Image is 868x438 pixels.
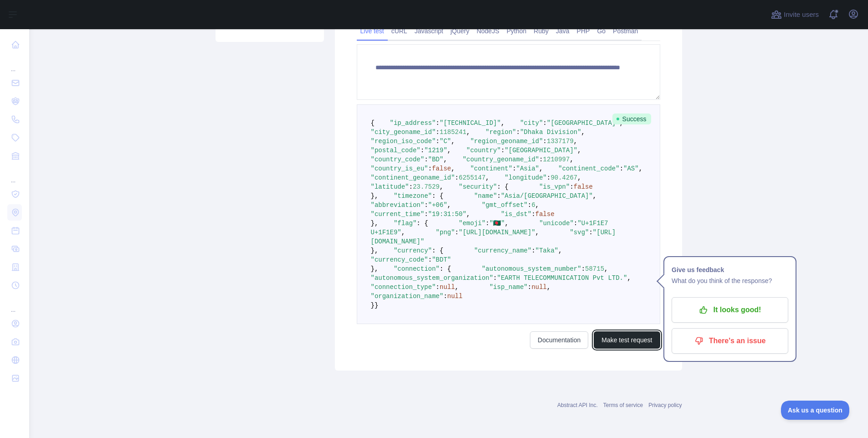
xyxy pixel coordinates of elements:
span: "currency_code" [371,256,428,263]
span: , [570,156,573,163]
span: , [451,138,455,145]
span: , [577,174,581,181]
span: : { [440,265,451,273]
span: : [493,274,497,282]
button: There's an issue [672,328,788,354]
span: "continent_code" [558,165,619,172]
span: "BD" [428,156,444,163]
span: "Asia" [516,165,539,172]
span: , [639,165,642,172]
a: Java [552,24,573,38]
span: "country" [467,147,501,154]
a: jQuery [447,24,473,38]
span: "1219" [424,147,447,154]
span: "emoji" [459,220,486,227]
span: : [501,147,504,154]
span: "continent_geoname_id" [371,174,455,181]
span: Success [612,113,651,124]
span: "abbreviation" [371,201,425,209]
span: "currency_name" [474,247,531,254]
a: Javascript [411,24,447,38]
span: }, [371,265,379,273]
span: , [535,201,539,209]
span: , [577,147,581,154]
span: "organization_name" [371,293,444,300]
span: "AS" [623,165,639,172]
span: false [432,165,451,172]
span: "is_dst" [501,211,531,218]
div: ... [7,55,22,73]
span: "svg" [570,229,589,236]
span: "timezone" [394,192,432,200]
span: }, [371,220,379,227]
span: "png" [436,229,455,236]
span: : [531,211,535,218]
span: false [574,183,593,191]
span: "+06" [428,201,447,209]
span: "[TECHNICAL_ID]" [440,119,501,127]
span: "continent" [470,165,512,172]
span: , [558,247,562,254]
span: : [455,229,458,236]
span: null [440,283,455,291]
span: : [424,211,428,218]
span: null [447,293,463,300]
span: , [467,129,470,136]
span: , [535,229,539,236]
span: 23.7529 [413,183,440,191]
span: : [409,183,413,191]
span: "city_geoname_id" [371,129,436,136]
span: "[URL][DOMAIN_NAME]" [459,229,535,236]
span: "Taka" [535,247,558,254]
span: "is_vpn" [539,183,570,191]
a: NodeJS [473,24,503,38]
span: : [574,220,577,227]
span: : [436,129,439,136]
span: , [627,274,631,282]
span: false [535,211,555,218]
span: : [547,174,550,181]
span: "autonomous_system_number" [482,265,581,273]
span: "country_geoname_id" [462,156,539,163]
span: }, [371,247,379,254]
span: : [486,220,489,227]
span: : [581,265,585,273]
span: 58715 [585,265,604,273]
a: Postman [609,24,642,38]
span: "region_geoname_id" [470,138,543,145]
span: "connection" [394,265,440,273]
span: , [467,211,470,218]
span: : [443,293,447,300]
span: : [531,247,535,254]
span: : [497,192,501,200]
span: "currency" [394,247,432,254]
span: "country_code" [371,156,425,163]
button: It looks good! [672,297,788,323]
span: "ip_address" [390,119,436,127]
span: "gmt_offset" [482,201,528,209]
p: There's an issue [678,333,781,349]
a: Terms of service [603,402,643,408]
a: Abstract API Inc. [557,402,598,408]
span: "city" [520,119,543,127]
button: Make test request [594,331,660,349]
span: , [505,220,508,227]
span: : [543,138,547,145]
a: Go [593,24,609,38]
a: Documentation [530,331,588,349]
span: 90.4267 [550,174,577,181]
span: "[GEOGRAPHIC_DATA]" [505,147,578,154]
span: "current_time" [371,211,425,218]
span: , [547,283,550,291]
span: "region_iso_code" [371,138,436,145]
span: , [593,192,596,200]
span: "name" [474,192,497,200]
span: : [539,156,543,163]
span: 1185241 [440,129,467,136]
span: , [451,165,455,172]
span: , [539,165,543,172]
span: "isp_name" [489,283,528,291]
a: Privacy policy [648,402,682,408]
span: Invite users [784,10,819,20]
h1: Give us feedback [672,264,788,275]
